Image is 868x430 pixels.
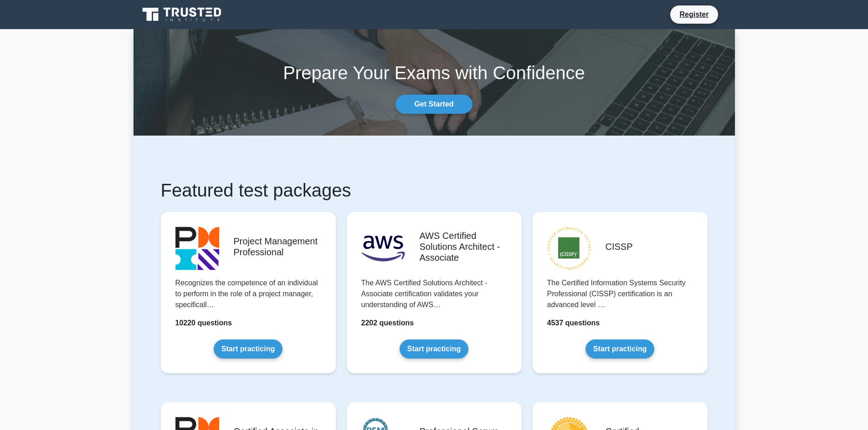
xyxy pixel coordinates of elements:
[400,339,468,359] a: Start practicing
[395,95,472,114] a: Get Started
[134,62,735,84] h1: Prepare Your Exams with Confidence
[214,339,282,359] a: Start practicing
[161,179,708,201] h1: Featured test packages
[674,9,714,20] a: Register
[586,339,654,359] a: Start practicing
